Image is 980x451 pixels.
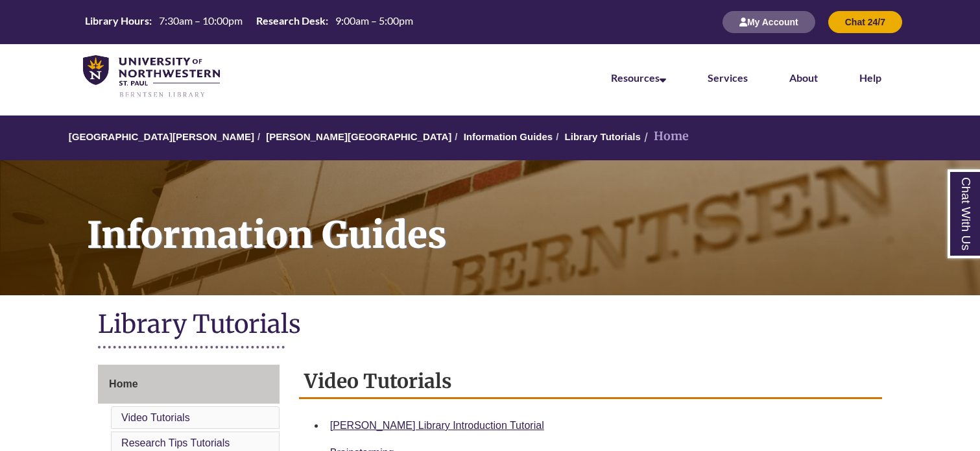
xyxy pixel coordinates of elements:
[80,14,418,31] a: Hours Today
[828,11,902,33] button: Chat 24/7
[83,55,220,99] img: UNWSP Library Logo
[159,14,243,27] span: 7:30am – 10:00pm
[121,412,190,423] a: Video Tutorials
[335,14,413,27] span: 9:00am – 5:00pm
[299,365,882,399] h2: Video Tutorials
[109,378,137,389] span: Home
[708,71,748,84] a: Services
[266,131,451,142] a: [PERSON_NAME][GEOGRAPHIC_DATA]
[98,308,882,343] h1: Library Tutorials
[251,14,330,28] th: Research Desk:
[641,127,689,146] li: Home
[73,160,980,278] h1: Information Guides
[828,16,902,27] a: Chat 24/7
[611,71,666,84] a: Resources
[723,11,815,33] button: My Account
[859,71,881,84] a: Help
[464,131,553,142] a: Information Guides
[69,131,254,142] a: [GEOGRAPHIC_DATA][PERSON_NAME]
[121,437,230,448] a: Research Tips Tutorials
[565,131,641,142] a: Library Tutorials
[80,14,154,28] th: Library Hours:
[723,16,815,27] a: My Account
[80,14,418,30] table: Hours Today
[330,420,544,431] a: [PERSON_NAME] Library Introduction Tutorial
[98,365,280,404] a: Home
[789,71,818,84] a: About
